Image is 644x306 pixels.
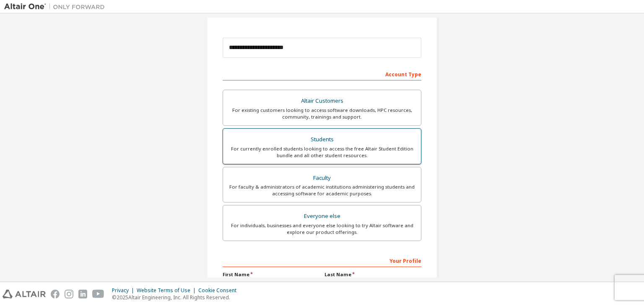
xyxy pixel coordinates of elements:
[223,67,421,80] div: Account Type
[228,107,416,120] div: For existing customers looking to access software downloads, HPC resources, community, trainings ...
[228,134,416,145] div: Students
[51,290,60,298] img: facebook.svg
[228,184,416,197] div: For faculty & administrators of academic institutions administering students and accessing softwa...
[228,95,416,107] div: Altair Customers
[4,3,109,11] img: Altair One
[92,290,104,298] img: youtube.svg
[223,254,421,267] div: Your Profile
[198,287,241,294] div: Cookie Consent
[223,271,319,278] label: First Name
[65,290,73,298] img: instagram.svg
[228,222,416,236] div: For individuals, businesses and everyone else looking to try Altair software and explore our prod...
[228,145,416,159] div: For currently enrolled students looking to access the free Altair Student Edition bundle and all ...
[112,294,241,301] p: © 2025 Altair Engineering, Inc. All Rights Reserved.
[325,271,421,278] label: Last Name
[137,287,198,294] div: Website Terms of Use
[228,172,416,184] div: Faculty
[78,290,87,298] img: linkedin.svg
[3,290,46,298] img: altair_logo.svg
[228,210,416,222] div: Everyone else
[112,287,137,294] div: Privacy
